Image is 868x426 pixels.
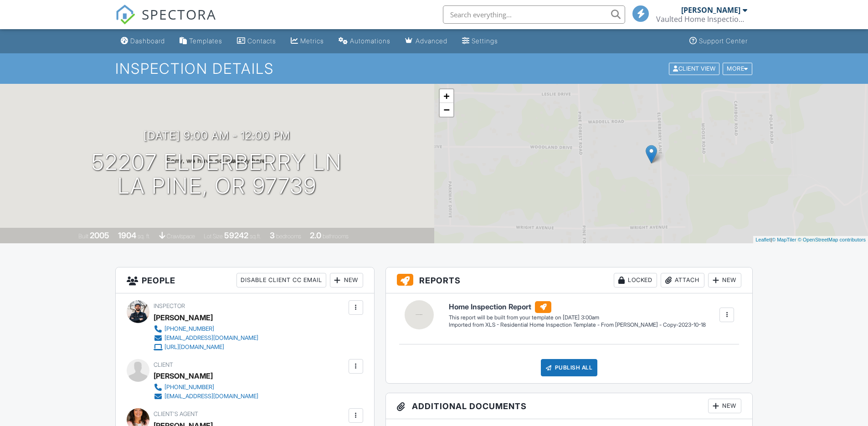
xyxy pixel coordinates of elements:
div: 59242 [224,231,248,240]
span: Inspector [154,303,185,309]
h3: People [116,267,374,293]
div: Templates [189,37,222,45]
div: Contacts [247,37,276,45]
a: [EMAIL_ADDRESS][DOMAIN_NAME] [154,334,258,343]
div: 2005 [90,231,109,240]
img: The Best Home Inspection Software - Spectora [115,5,135,25]
a: Support Center [686,33,751,50]
div: New [708,399,741,413]
a: Templates [176,33,226,50]
div: | [753,236,868,244]
div: Support Center [699,37,748,45]
div: 3 [270,231,275,240]
a: Client View [668,65,722,72]
a: Zoom in [440,89,453,103]
div: [EMAIL_ADDRESS][DOMAIN_NAME] [164,334,258,342]
h6: Home Inspection Report [449,301,706,313]
div: Vaulted Home Inspection Services LLC [656,15,747,24]
div: Settings [472,37,498,45]
div: Locked [614,273,657,287]
div: Imported from XLS - Residential Home Inspection Template - From [PERSON_NAME] - Copy-2023-10-18 [449,321,706,329]
h1: Inspection Details [115,61,753,77]
a: Metrics [287,33,328,50]
div: [PERSON_NAME] [154,311,213,324]
span: sq.ft. [250,233,261,240]
span: SPECTORA [142,5,216,24]
a: SPECTORA [115,12,216,31]
div: Attach [661,273,704,287]
div: Automations [350,37,390,45]
div: Metrics [300,37,324,45]
span: Client's Agent [154,411,198,417]
h3: Additional Documents [386,393,753,419]
span: Lot Size [204,233,223,240]
a: Zoom out [440,103,453,117]
a: © MapTiler [772,237,796,242]
div: Advanced [416,37,447,45]
div: 1904 [118,231,136,240]
div: Dashboard [130,37,165,45]
a: [EMAIL_ADDRESS][DOMAIN_NAME] [154,392,258,401]
a: [PHONE_NUMBER] [154,324,258,334]
div: More [723,62,752,75]
a: [PHONE_NUMBER] [154,383,258,392]
div: [URL][DOMAIN_NAME] [164,344,224,351]
div: 2.0 [310,231,321,240]
a: [URL][DOMAIN_NAME] [154,343,258,352]
span: Built [78,233,88,240]
div: [PHONE_NUMBER] [164,384,214,391]
h3: [DATE] 9:00 am - 12:00 pm [144,129,290,142]
a: Settings [458,33,502,50]
span: bedrooms [276,233,301,240]
div: Publish All [541,359,598,376]
div: Disable Client CC Email [236,273,326,287]
div: [PHONE_NUMBER] [164,325,214,333]
a: Automations (Basic) [335,33,394,50]
span: Client [154,361,173,368]
div: New [330,273,363,287]
span: crawlspace [167,233,195,240]
h3: Reports [386,267,753,293]
div: Client View [669,62,719,75]
div: [PERSON_NAME] [154,369,213,383]
input: Search everything... [443,5,625,24]
h1: 52207 Elderberry Ln La Pine, OR 97739 [92,150,342,199]
a: Leaflet [755,237,770,242]
div: New [708,273,741,287]
div: This report will be built from your template on [DATE] 3:00am [449,314,706,321]
span: sq. ft. [138,233,150,240]
a: Advanced [401,33,451,50]
a: © OpenStreetMap contributors [798,237,866,242]
a: Dashboard [117,33,169,50]
a: Contacts [233,33,280,50]
div: [EMAIL_ADDRESS][DOMAIN_NAME] [164,393,258,400]
div: [PERSON_NAME] [681,5,740,15]
span: bathrooms [323,233,349,240]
